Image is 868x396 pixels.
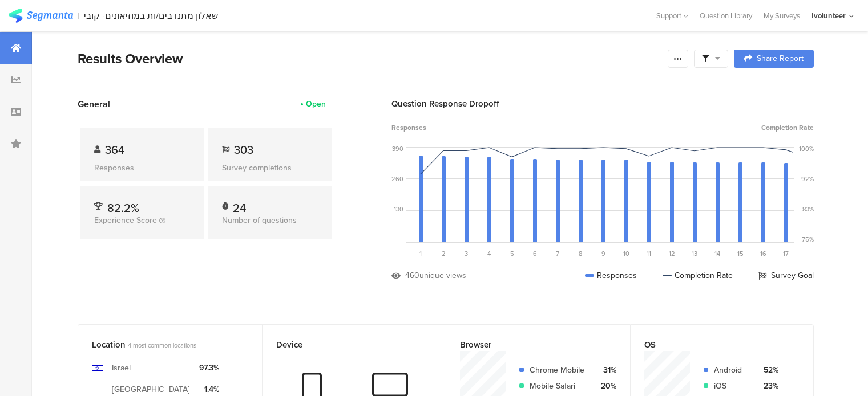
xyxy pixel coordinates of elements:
span: Completion Rate [761,123,814,133]
span: Experience Score [94,214,157,226]
span: General [78,97,110,111]
span: 2 [442,249,446,258]
span: 9 [601,249,605,258]
span: 11 [647,249,651,258]
span: 10 [623,249,629,258]
div: Browser [460,338,597,351]
div: | [78,9,79,22]
div: Mobile Safari [530,380,587,392]
span: 12 [669,249,675,258]
span: 3 [465,249,468,258]
div: Survey completions [222,162,318,174]
div: Israel [112,362,131,374]
div: Results Overview [78,48,662,69]
div: Device [276,338,414,351]
div: [GEOGRAPHIC_DATA] [112,383,190,395]
div: iOS [714,380,749,392]
div: 97.3% [199,362,219,374]
span: 4 [487,249,491,258]
div: Chrome Mobile [530,364,587,376]
span: Share Report [757,55,804,63]
div: 75% [802,235,814,244]
span: 8 [579,249,582,258]
div: 260 [391,174,403,183]
div: Completion Rate [663,270,733,281]
div: 100% [799,144,814,153]
span: 15 [737,249,744,258]
span: 6 [533,249,537,258]
div: 1.4% [199,383,219,395]
div: 20% [596,380,616,392]
a: Question Library [694,10,758,21]
div: 390 [392,144,403,153]
div: Open [306,98,326,110]
span: 7 [556,249,559,258]
span: Responses [391,123,426,133]
span: 303 [234,141,253,158]
div: OS [644,338,781,351]
div: 23% [758,380,778,392]
div: Responses [94,162,190,174]
div: Location [92,338,229,351]
span: 13 [692,249,697,258]
div: 31% [596,364,616,376]
div: Android [714,364,749,376]
div: unique views [419,270,466,281]
div: שאלון מתנדבים/ות במוזיאונים- קובי [84,10,218,21]
div: 460 [405,270,419,281]
span: 5 [510,249,514,258]
span: 17 [783,249,789,258]
span: Number of questions [222,214,297,226]
div: 130 [394,205,403,214]
div: 92% [801,174,814,183]
div: Survey Goal [758,270,814,281]
span: 16 [760,249,766,258]
a: My Surveys [758,10,806,21]
div: Ivolunteer [812,10,846,21]
div: Responses [585,270,637,281]
div: 83% [802,205,814,214]
span: 82.2% [107,199,139,217]
img: segmanta logo [9,9,73,23]
span: 364 [105,141,124,158]
div: 52% [758,364,778,376]
div: Support [656,7,688,25]
div: Question Response Dropoff [391,97,814,110]
span: 4 most common locations [128,341,196,350]
div: 24 [233,199,246,211]
span: 14 [714,249,720,258]
span: 1 [419,249,422,258]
